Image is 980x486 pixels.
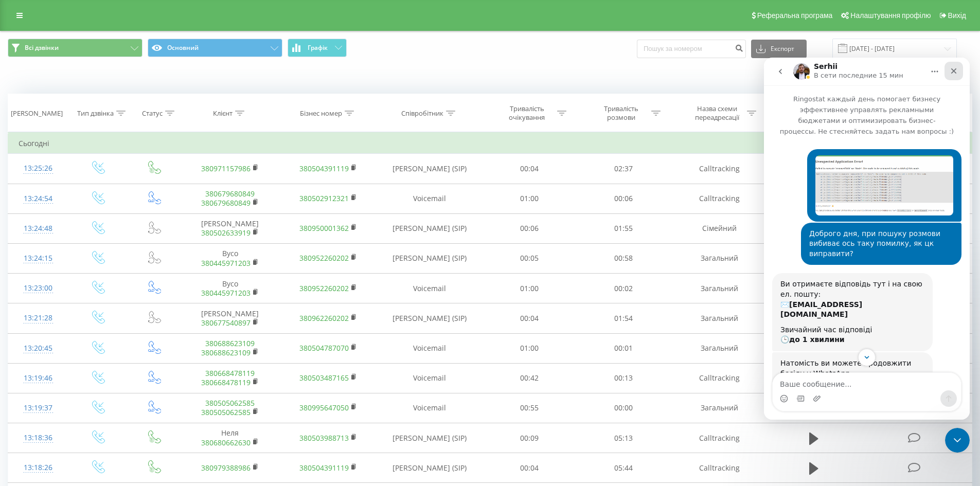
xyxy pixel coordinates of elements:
[299,343,349,353] a: 380504787070
[205,189,255,199] a: 380679680849
[577,453,671,483] td: 05:44
[201,377,251,387] a: 380668478119
[594,104,649,122] div: Тривалість розмови
[670,213,768,243] td: Сімейний
[577,184,671,213] td: 00:06
[483,453,577,483] td: 00:04
[181,243,279,273] td: Вусо
[299,193,349,203] a: 380502912321
[142,109,163,118] div: Статус
[637,40,746,58] input: Пошук за номером
[299,283,349,293] a: 380952260202
[948,11,966,20] span: Вихід
[577,363,671,393] td: 00:13
[201,228,251,238] a: 380502633919
[19,368,58,388] div: 13:19:46
[577,333,671,363] td: 00:01
[205,338,255,348] a: 380688623109
[670,243,768,273] td: Загальний
[19,398,58,418] div: 13:19:37
[299,403,349,412] a: 380995647050
[181,213,279,243] td: [PERSON_NAME]
[483,274,577,303] td: 01:00
[19,278,58,298] div: 13:23:00
[205,398,255,408] a: 380505062585
[201,198,251,208] a: 380679680849
[308,44,328,51] span: Графік
[377,333,483,363] td: Voicemail
[670,303,768,333] td: Загальний
[377,274,483,303] td: Voicemail
[77,109,114,118] div: Тип дзвінка
[201,407,251,417] a: 380505062585
[377,423,483,453] td: [PERSON_NAME] (SIP)
[377,154,483,184] td: [PERSON_NAME] (SIP)
[8,39,142,57] button: Всі дзвінки
[201,258,251,268] a: 380445971203
[577,393,671,423] td: 00:00
[483,423,577,453] td: 00:09
[201,348,251,357] a: 380688623109
[483,333,577,363] td: 01:00
[19,308,58,328] div: 13:21:28
[201,318,251,328] a: 380677540897
[377,243,483,273] td: [PERSON_NAME] (SIP)
[401,109,443,118] div: Співробітник
[670,453,768,483] td: Calltracking
[670,393,768,423] td: Загальний
[19,158,58,178] div: 13:25:26
[670,184,768,213] td: Calltracking
[299,433,349,443] a: 380503988713
[181,274,279,303] td: Вусо
[201,438,251,447] a: 380680662630
[483,243,577,273] td: 00:05
[483,213,577,243] td: 00:06
[299,313,349,323] a: 380962260202
[11,109,63,118] div: [PERSON_NAME]
[299,164,349,173] a: 380504391119
[213,109,233,118] div: Клієнт
[483,303,577,333] td: 00:04
[483,184,577,213] td: 01:00
[577,154,671,184] td: 02:37
[377,363,483,393] td: Voicemail
[299,373,349,383] a: 380503487165
[299,253,349,263] a: 380952260202
[670,333,768,363] td: Загальний
[19,458,58,478] div: 13:18:26
[483,363,577,393] td: 00:42
[377,303,483,333] td: [PERSON_NAME] (SIP)
[483,393,577,423] td: 00:55
[670,274,768,303] td: Загальний
[577,274,671,303] td: 00:02
[148,39,282,57] button: Основний
[689,104,744,122] div: Назва схеми переадресації
[377,453,483,483] td: [PERSON_NAME] (SIP)
[8,133,972,154] td: Сьогодні
[377,213,483,243] td: [PERSON_NAME] (SIP)
[201,288,251,298] a: 380445971203
[483,154,577,184] td: 00:04
[377,184,483,213] td: Voicemail
[577,243,671,273] td: 00:58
